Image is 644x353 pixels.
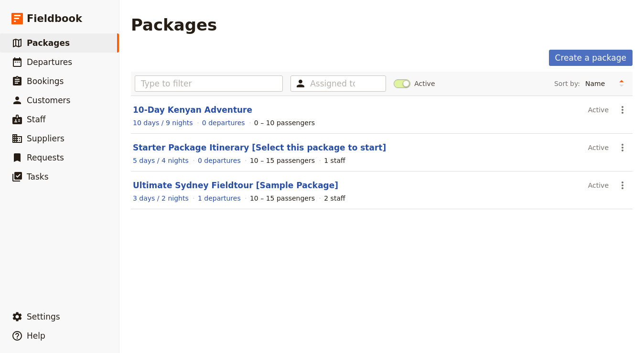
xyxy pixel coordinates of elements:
button: Actions [614,102,631,118]
a: View the itinerary for this package [133,118,193,128]
div: 10 – 15 passengers [250,156,315,165]
a: Starter Package Itinerary [Select this package to start] [133,143,386,152]
span: Suppliers [27,134,64,143]
div: 10 – 15 passengers [250,193,315,203]
span: Help [27,331,45,341]
input: Type to filter [135,75,283,92]
span: 3 days / 2 nights [133,194,189,202]
span: Packages [27,38,70,48]
div: 1 staff [324,156,345,165]
button: Actions [614,177,631,193]
div: Active [588,102,609,118]
a: View the departures for this package [202,118,245,128]
a: View the departures for this package [198,156,241,165]
span: Sort by: [554,79,580,88]
span: Fieldbook [27,11,82,26]
span: Tasks [27,172,49,182]
span: 5 days / 4 nights [133,157,189,164]
span: Departures [27,57,72,67]
span: Requests [27,153,64,162]
span: Settings [27,312,60,321]
a: View the itinerary for this package [133,193,189,203]
span: Staff [27,115,46,124]
a: Ultimate Sydney Fieldtour [Sample Package] [133,181,338,190]
input: Assigned to [310,78,355,89]
span: Bookings [27,76,64,86]
div: 0 – 10 passengers [254,118,315,128]
a: 10-Day Kenyan Adventure [133,105,252,115]
select: Sort by: [581,76,614,91]
div: 2 staff [324,193,345,203]
button: Change sort direction [614,76,629,91]
button: Actions [614,139,631,156]
span: 10 days / 9 nights [133,119,193,127]
h1: Packages [131,15,217,34]
a: View the itinerary for this package [133,156,189,165]
a: Create a package [549,50,633,66]
span: Customers [27,96,70,105]
div: Active [588,139,609,156]
a: View the departures for this package [198,193,241,203]
div: Active [588,177,609,193]
span: Active [414,79,435,88]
